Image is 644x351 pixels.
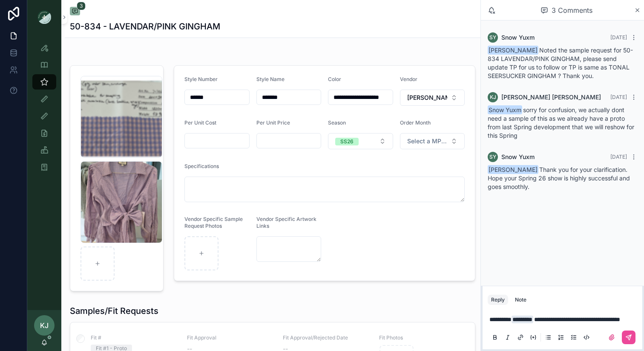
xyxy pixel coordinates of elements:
[184,163,219,169] span: Specifications
[488,46,633,79] span: Noted the sample request for 50-834 LAVENDAR/PINK GINGHAM, please send update TP for us to follow...
[552,5,592,15] span: 3 Comments
[70,20,220,32] h1: 50-834 - LAVENDAR/PINK GINGHAM
[490,94,496,101] span: KJ
[400,76,417,82] span: Vendor
[501,33,535,42] span: Snow Yuxm
[328,133,393,149] button: Select Button
[488,165,538,174] span: [PERSON_NAME]
[328,76,341,82] span: Color
[70,305,158,317] h1: Samples/Fit Requests
[488,295,508,305] button: Reply
[610,34,627,41] span: [DATE]
[489,154,496,160] span: SY
[77,2,86,10] span: 3
[187,334,273,341] span: Fit Approval
[400,119,431,126] span: Order Month
[70,7,80,17] button: 3
[379,334,465,341] span: Fit Photos
[27,34,61,186] div: scrollable content
[256,119,290,126] span: Per Unit Price
[488,106,634,139] span: sorry for confusion, we actually dont need a sample of this as we already have a proto from last ...
[400,133,465,149] button: Select Button
[340,138,354,145] div: SS26
[328,119,346,126] span: Season
[501,93,601,102] span: [PERSON_NAME] [PERSON_NAME]
[40,320,49,331] span: KJ
[184,76,218,82] span: Style Number
[501,153,535,161] span: Snow Yuxm
[488,166,630,190] span: Thank you for your clarification. Hope your Spring 26 show is highly successful and goes smoothly.
[407,93,448,102] span: [PERSON_NAME]
[91,334,177,341] span: Fit #
[184,216,243,229] span: Vendor Specific Sample Request Photos
[610,94,627,100] span: [DATE]
[488,46,538,55] span: [PERSON_NAME]
[400,90,465,106] button: Select Button
[488,105,522,114] span: Snow Yuxm
[407,137,448,145] span: Select a MPN LEVEL ORDER MONTH
[256,76,285,82] span: Style Name
[515,296,526,303] div: Note
[283,334,369,341] span: Fit Approval/Rejected Date
[184,119,216,126] span: Per Unit Cost
[256,216,316,229] span: Vendor Specific Artwork Links
[37,10,51,24] img: App logo
[489,34,496,41] span: SY
[512,295,530,305] button: Note
[610,154,627,160] span: [DATE]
